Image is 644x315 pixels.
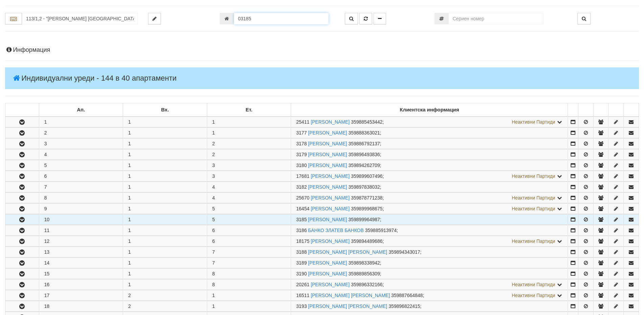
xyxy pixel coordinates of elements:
[296,152,307,157] span: Партида №
[351,119,382,125] span: 359885453442
[291,247,568,257] td: ;
[296,260,307,266] span: Партида №
[296,238,309,244] span: Партида №
[291,193,568,203] td: ;
[291,258,568,268] td: ;
[512,282,555,287] span: Неактивни Партиди
[161,107,169,112] b: Вх.
[296,282,309,287] span: Партида №
[39,128,123,138] td: 2
[308,130,347,135] a: [PERSON_NAME]
[609,103,624,117] td: : No sort applied, sorting is disabled
[348,184,380,190] span: 359897838032
[123,149,207,160] td: 1
[296,249,307,255] span: Партида №
[123,279,207,290] td: 1
[5,47,639,54] h4: Информация
[296,217,307,222] span: Партида №
[39,236,123,247] td: 12
[296,141,307,146] span: Партида №
[391,293,423,298] span: 359887664848
[246,107,253,112] b: Ет.
[296,184,307,190] span: Партида №
[311,173,350,179] a: [PERSON_NAME]
[568,103,578,117] td: : No sort applied, sorting is disabled
[296,173,309,179] span: Партида №
[348,271,380,276] span: 359889856309
[308,228,364,233] a: БАНКО ЗЛАТЕВ БАНКОВ
[311,293,390,298] a: [PERSON_NAME] [PERSON_NAME]
[308,163,347,168] a: [PERSON_NAME]
[291,171,568,182] td: ;
[212,282,215,287] span: 8
[212,195,215,201] span: 4
[39,139,123,149] td: 3
[212,184,215,190] span: 4
[39,214,123,225] td: 10
[308,217,347,222] a: [PERSON_NAME]
[348,163,380,168] span: 359894262709
[212,173,215,179] span: 3
[348,260,380,266] span: 359898338942
[212,206,215,211] span: 5
[351,282,382,287] span: 359896332166
[212,217,215,222] span: 5
[212,249,215,255] span: 7
[296,206,309,211] span: Партида №
[296,293,309,298] span: Партида №
[624,103,639,117] td: : No sort applied, sorting is disabled
[296,271,307,276] span: Партида №
[291,117,568,127] td: ;
[351,173,382,179] span: 359899607496
[123,214,207,225] td: 1
[291,236,568,247] td: ;
[39,193,123,203] td: 8
[291,182,568,192] td: ;
[123,182,207,192] td: 1
[512,195,555,201] span: Неактивни Партиди
[212,260,215,266] span: 7
[212,293,215,298] span: 1
[39,225,123,236] td: 11
[212,303,215,309] span: 1
[39,182,123,192] td: 7
[39,160,123,171] td: 5
[212,152,215,157] span: 2
[5,103,39,117] td: : No sort applied, sorting is disabled
[123,258,207,268] td: 1
[400,107,459,112] b: Клиентска информация
[212,228,215,233] span: 6
[296,303,307,309] span: Партида №
[123,128,207,138] td: 1
[123,236,207,247] td: 1
[291,128,568,138] td: ;
[39,149,123,160] td: 4
[512,206,555,211] span: Неактивни Партиди
[39,247,123,257] td: 13
[296,195,309,201] span: Партида №
[308,271,347,276] a: [PERSON_NAME]
[39,269,123,279] td: 15
[291,139,568,149] td: ;
[308,260,347,266] a: [PERSON_NAME]
[123,290,207,301] td: 2
[39,258,123,268] td: 14
[512,173,555,179] span: Неактивни Партиди
[296,163,307,168] span: Партида №
[578,103,593,117] td: : No sort applied, sorting is disabled
[291,301,568,312] td: ;
[348,217,380,222] span: 359899964987
[311,195,350,201] a: [PERSON_NAME]
[123,139,207,149] td: 1
[348,152,380,157] span: 359896493836
[212,238,215,244] span: 6
[311,238,350,244] a: [PERSON_NAME]
[39,103,123,117] td: Ап.: No sort applied, sorting is disabled
[388,249,420,255] span: 359894343017
[39,290,123,301] td: 17
[296,228,307,233] span: Партида №
[212,271,215,276] span: 8
[39,279,123,290] td: 16
[123,171,207,182] td: 1
[123,204,207,214] td: 1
